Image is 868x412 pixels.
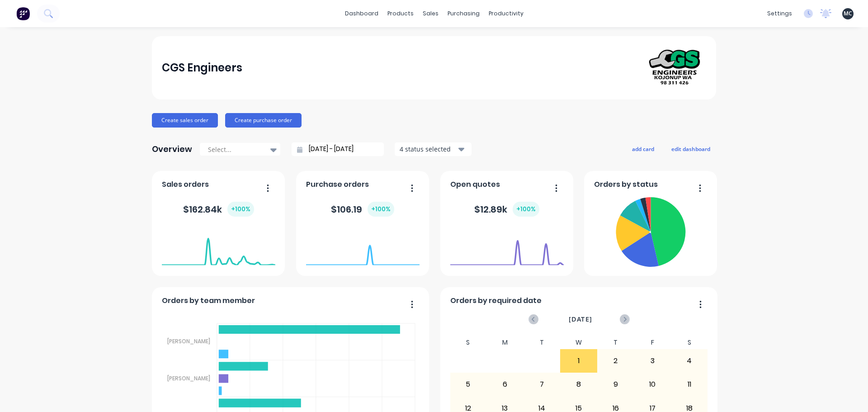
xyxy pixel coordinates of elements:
span: MC [844,9,852,18]
div: 3 [634,350,670,372]
button: Create sales order [152,113,218,128]
span: Sales orders [162,179,209,190]
span: [DATE] [569,314,592,324]
div: 8 [561,373,597,396]
div: 1 [561,350,597,372]
div: F [634,336,671,349]
div: $ 162.84k [183,202,254,217]
div: 2 [598,350,634,372]
div: T [597,336,634,349]
div: products [383,7,418,20]
div: M [486,336,524,349]
div: 7 [524,373,560,396]
tspan: [PERSON_NAME] [167,337,210,345]
span: Open quotes [450,179,500,190]
div: T [524,336,561,349]
div: purchasing [443,7,484,20]
div: productivity [484,7,528,20]
span: Orders by required date [450,295,542,306]
button: 4 status selected [395,142,472,156]
tspan: [PERSON_NAME] [167,374,210,382]
a: dashboard [340,7,383,20]
div: sales [418,7,443,20]
div: settings [763,7,797,20]
div: 11 [671,373,708,396]
button: add card [626,143,660,155]
img: CGS Engineers [643,39,706,96]
div: 5 [450,373,486,396]
div: S [450,336,487,349]
div: 4 status selected [400,144,457,154]
div: + 100 % [368,202,394,217]
button: Create purchase order [225,113,302,128]
div: CGS Engineers [162,59,242,77]
div: 6 [487,373,523,396]
img: Factory [16,7,30,20]
div: + 100 % [513,202,539,217]
span: Purchase orders [306,179,369,190]
div: + 100 % [227,202,254,217]
span: Orders by status [594,179,658,190]
span: Orders by team member [162,295,255,306]
div: 4 [671,350,708,372]
div: Overview [152,140,192,158]
div: $ 106.19 [331,202,394,217]
div: S [671,336,708,349]
div: $ 12.89k [474,202,539,217]
div: 10 [634,373,670,396]
div: 9 [598,373,634,396]
div: W [560,336,597,349]
button: edit dashboard [665,143,716,155]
